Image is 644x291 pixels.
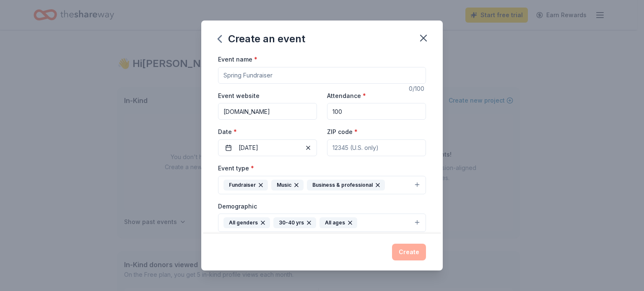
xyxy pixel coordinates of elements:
label: Date [218,128,317,136]
div: Fundraiser [223,180,268,191]
label: Event website [218,92,260,100]
input: 12345 (U.S. only) [327,139,426,156]
div: All genders [223,217,270,228]
button: All genders30-40 yrsAll ages [218,214,426,232]
button: [DATE] [218,139,317,156]
label: Attendance [327,92,366,100]
button: FundraiserMusicBusiness & professional [218,176,426,194]
div: Music [271,180,304,191]
input: 20 [327,103,426,120]
div: Business & professional [307,180,385,191]
div: All ages [319,217,357,228]
input: Spring Fundraiser [218,67,426,84]
label: Event name [218,55,257,64]
label: Demographic [218,202,257,211]
div: 30-40 yrs [273,217,316,228]
input: https://www... [218,103,317,120]
label: Event type [218,164,254,173]
div: 0 /100 [409,84,426,94]
label: ZIP code [327,128,358,136]
div: Create an event [218,32,305,46]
